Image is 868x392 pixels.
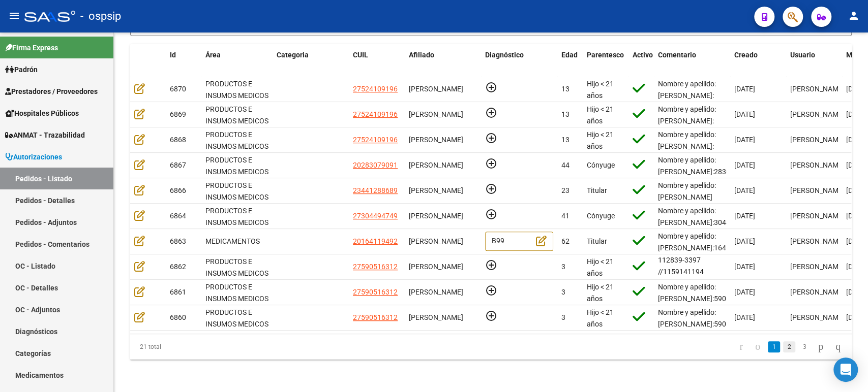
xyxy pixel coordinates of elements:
[205,51,221,59] span: Área
[8,10,20,22] mat-icon: menu
[409,288,463,296] span: [PERSON_NAME]
[170,51,176,59] span: Id
[658,207,746,249] span: Nombre y apellido: [PERSON_NAME]:30449474 Clinica Santa [PERSON_NAME]
[658,283,746,383] span: Nombre y apellido: [PERSON_NAME]:59051631 Dirección: [PERSON_NAME][STREET_ADDRESS][PERSON_NAME] T...
[797,338,812,355] li: page 3
[734,263,755,271] span: [DATE]
[353,161,398,169] span: 20283079091
[561,288,565,296] span: 3
[658,181,727,340] span: Nombre y apellido: [PERSON_NAME] [PERSON_NAME]: 44128868 [GEOGRAPHIC_DATA][PERSON_NAME] Contacto ...
[790,212,845,220] span: [PERSON_NAME]
[353,288,398,296] span: 27590516312
[205,283,268,303] span: PRODUCTOS E INSUMOS MEDICOS
[587,186,607,194] span: Titular
[658,51,696,59] span: Comentario
[561,237,570,245] span: 62
[587,105,614,125] span: Hijo < 21 años
[658,232,746,321] span: Nombre y apellido: [PERSON_NAME]:16411949 Paciente internado en Clinica Boedo MEDICO TRATANTE : [...
[170,161,186,169] span: 6867
[485,183,497,195] mat-icon: add_circle_outline
[790,51,815,59] span: Usuario
[485,310,497,322] mat-icon: add_circle_outline
[409,186,463,194] span: [PERSON_NAME]
[798,341,811,352] a: 3
[658,156,746,176] span: Nombre y apellido: [PERSON_NAME]:28307909
[409,237,463,245] span: [PERSON_NAME]
[353,263,398,271] span: 27590516312
[658,80,726,204] span: Nombre y apellido: [PERSON_NAME]: [PHONE_NUMBER] Teléfonos: [PHONE_NUMBER] [PERSON_NAME] (mamá) 1...
[628,44,654,78] datatable-header-cell: Activo
[80,5,121,27] span: - ospsip
[170,263,186,271] span: 6862
[782,338,797,355] li: page 2
[790,313,845,321] span: [PERSON_NAME]
[846,288,867,296] span: [DATE]
[751,341,765,352] a: go to previous page
[587,130,614,150] span: Hijo < 21 años
[353,51,368,59] span: CUIL
[205,257,268,277] span: PRODUCTOS E INSUMOS MEDICOS
[790,110,845,118] span: [PERSON_NAME]
[561,313,565,321] span: 3
[846,263,867,271] span: [DATE]
[790,288,845,296] span: [PERSON_NAME]
[790,85,845,93] span: [PERSON_NAME]
[730,44,786,78] datatable-header-cell: Creado
[201,44,273,78] datatable-header-cell: Área
[5,86,98,97] span: Prestadores / Proveedores
[353,313,398,321] span: 27590516312
[734,110,755,118] span: [DATE]
[409,51,434,59] span: Afiliado
[846,313,867,321] span: [DATE]
[485,284,497,297] mat-icon: add_circle_outline
[734,51,758,59] span: Creado
[587,80,614,100] span: Hijo < 21 años
[557,44,583,78] datatable-header-cell: Edad
[654,44,730,78] datatable-header-cell: Comentario
[170,110,186,118] span: 6869
[734,313,755,321] span: [DATE]
[481,44,557,78] datatable-header-cell: Diagnóstico
[846,186,867,194] span: [DATE]
[790,237,845,245] span: [PERSON_NAME]
[485,259,497,271] mat-icon: add_circle_outline
[5,64,38,75] span: Padrón
[170,212,186,220] span: 6864
[353,237,398,245] span: 20164119492
[734,288,755,296] span: [DATE]
[786,44,842,78] datatable-header-cell: Usuario
[658,130,726,254] span: Nombre y apellido: [PERSON_NAME]:[PHONE_NUMBER] Teléfonos: [PHONE_NUMBER] [PERSON_NAME] (mamá) 11...
[587,283,614,303] span: Hijo < 21 años
[846,237,867,245] span: [DATE]
[349,44,405,78] datatable-header-cell: CUIL
[831,341,845,352] a: go to last page
[170,186,186,194] span: 6866
[587,308,614,328] span: Hijo < 21 años
[277,51,309,59] span: Categoria
[658,175,746,276] span: Nombre y apellido: [PERSON_NAME]:59051631 Dirección: [PERSON_NAME][STREET_ADDRESS][PERSON_NAME] T...
[561,110,570,118] span: 13
[405,44,481,78] datatable-header-cell: Afiliado
[790,136,845,144] span: [PERSON_NAME]
[790,263,845,271] span: [PERSON_NAME]
[790,186,845,194] span: [PERSON_NAME]
[587,257,614,277] span: Hijo < 21 años
[205,156,268,176] span: PRODUCTOS E INSUMOS MEDICOS
[833,357,858,382] div: Open Intercom Messenger
[353,85,398,93] span: 27524109196
[734,136,755,144] span: [DATE]
[205,237,260,245] span: MEDICAMENTOS
[409,110,463,118] span: [PERSON_NAME]
[485,157,497,170] mat-icon: add_circle_outline
[205,130,268,150] span: PRODUCTOS E INSUMOS MEDICOS
[766,338,782,355] li: page 1
[5,108,79,119] span: Hospitales Públicos
[205,105,268,125] span: PRODUCTOS E INSUMOS MEDICOS
[734,237,755,245] span: [DATE]
[5,129,85,141] span: ANMAT - Trazabilidad
[205,80,268,100] span: PRODUCTOS E INSUMOS MEDICOS
[485,208,497,220] mat-icon: add_circle_outline
[734,186,755,194] span: [DATE]
[409,136,463,144] span: [PERSON_NAME]
[583,44,628,78] datatable-header-cell: Parentesco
